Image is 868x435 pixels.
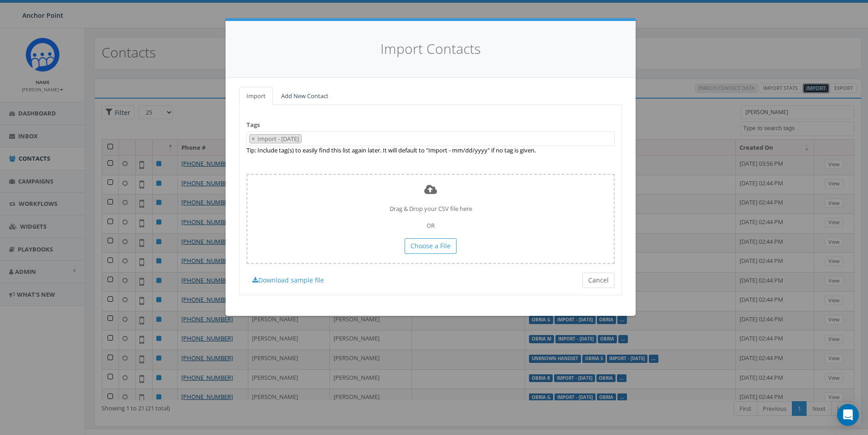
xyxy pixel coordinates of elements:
[247,121,260,129] label: Tags
[582,273,615,288] button: Cancel
[247,273,330,288] a: Download sample file
[247,146,536,155] label: Tip: Include tag(s) to easily find this list again later. It will default to "Import - mm/dd/yyyy...
[411,241,451,250] span: Choose a File
[304,135,308,143] textarea: Search
[249,134,302,144] li: Import - 09/04/2025
[239,87,273,105] a: Import
[239,39,622,59] h4: Import Contacts
[426,221,435,230] span: OR
[247,174,615,264] div: Drag & Drop your CSV file here
[257,135,301,143] span: Import - [DATE]
[274,87,336,105] a: Add New Contact
[837,404,859,426] div: Open Intercom Messenger
[250,135,257,143] button: Remove item
[252,135,255,143] span: ×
